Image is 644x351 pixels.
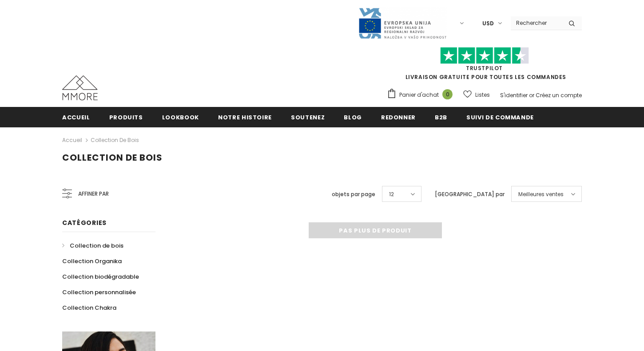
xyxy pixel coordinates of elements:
a: TrustPilot [466,64,503,72]
span: Redonner [381,113,416,122]
input: Search Site [511,16,562,29]
span: 0 [442,89,453,99]
span: Affiner par [78,189,109,199]
span: Blog [344,113,362,122]
span: Panier d'achat [399,91,439,99]
img: Faites confiance aux étoiles pilotes [440,47,529,64]
a: Produits [109,107,143,127]
a: Suivi de commande [466,107,534,127]
a: Collection biodégradable [62,269,139,284]
span: Collection biodégradable [62,272,139,281]
span: Collection de bois [70,241,123,250]
a: Accueil [62,135,82,146]
span: Collection de bois [62,151,163,164]
span: Suivi de commande [466,113,534,122]
img: Javni Razpis [358,7,447,39]
span: B2B [435,113,447,122]
span: Collection Chakra [62,304,116,312]
a: Lookbook [162,107,199,127]
span: Meilleures ventes [518,190,564,199]
span: Collection personnalisée [62,288,136,296]
a: Accueil [62,107,90,127]
a: Créez un compte [536,91,582,99]
span: LIVRAISON GRATUITE POUR TOUTES LES COMMANDES [387,51,582,81]
a: soutenez [291,107,325,127]
a: Panier d'achat 0 [387,88,457,102]
span: Accueil [62,113,90,122]
img: Cas MMORE [62,75,98,100]
a: Redonner [381,107,416,127]
label: [GEOGRAPHIC_DATA] par [435,190,505,199]
span: Collection Organika [62,257,122,265]
a: Collection Organika [62,253,122,269]
a: Collection Chakra [62,300,116,316]
span: Listes [475,91,490,99]
span: USD [482,19,494,28]
span: Produits [109,113,143,122]
span: 12 [389,190,394,199]
a: B2B [435,107,447,127]
a: S'identifier [500,91,528,99]
span: or [529,91,534,99]
label: objets par page [332,190,375,199]
span: soutenez [291,113,325,122]
a: Collection de bois [91,136,139,144]
span: Lookbook [162,113,199,122]
a: Blog [344,107,362,127]
span: Catégories [62,218,107,227]
a: Collection de bois [62,238,123,253]
a: Notre histoire [218,107,272,127]
span: Notre histoire [218,113,272,122]
a: Collection personnalisée [62,284,136,300]
a: Listes [463,87,490,103]
a: Javni Razpis [358,19,447,27]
